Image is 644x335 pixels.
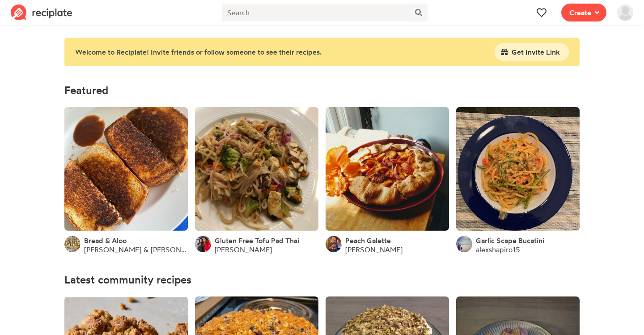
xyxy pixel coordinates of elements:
[195,236,211,252] img: User's avatar
[561,4,606,21] button: Create
[215,236,299,245] a: Gluten Free Tofu Pad Thai
[64,236,80,252] img: User's avatar
[84,245,188,254] a: [PERSON_NAME] & [PERSON_NAME]
[617,4,633,21] img: User's avatar
[345,236,391,245] a: Peach Galette
[476,245,520,254] a: alexshapiro15
[64,84,580,96] h4: Featured
[75,47,484,57] div: Welcome to Reciplate! Invite friends or follow someone to see their recipes.
[569,7,591,18] span: Create
[345,245,402,254] a: [PERSON_NAME]
[456,236,472,252] img: User's avatar
[64,274,580,286] h4: Latest community recipes
[512,47,560,57] span: Get Invite Link
[476,236,544,245] a: Garlic Scape Bucatini
[11,4,72,21] img: Reciplate
[495,43,569,61] button: Get Invite Link
[84,236,127,245] a: Bread & Aloo
[326,236,342,252] img: User's avatar
[222,4,410,21] input: Search
[215,245,272,254] a: [PERSON_NAME]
